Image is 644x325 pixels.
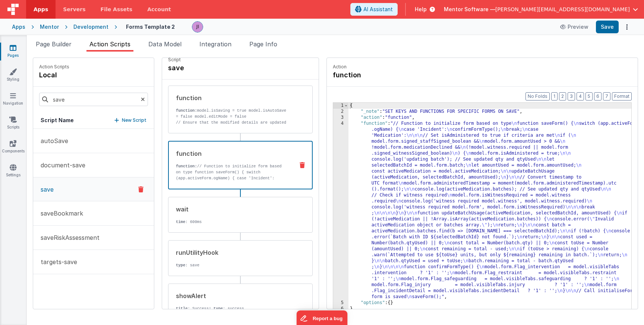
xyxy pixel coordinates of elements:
[41,117,74,124] h5: Script Name
[39,70,69,80] h4: local
[176,219,288,225] p: : 600ms
[176,108,288,120] p: model.isSaving = true model.isAutoSave = false model.editMode = false
[444,6,495,13] span: Mentor Software —
[176,205,288,214] div: wait
[36,185,54,194] p: save
[176,93,288,102] div: function
[122,117,146,124] p: New Script
[114,117,146,124] button: New Script
[33,250,154,274] button: targets-save
[350,3,398,16] button: AI Assistant
[568,92,575,100] button: 3
[333,300,348,306] div: 5
[36,161,85,170] p: document-save
[33,177,154,201] button: save
[559,92,566,100] button: 2
[176,306,288,312] p: : Success!, : success
[33,129,154,153] button: autoSave
[39,93,148,106] input: Search scripts
[12,23,25,31] div: Apps
[199,40,231,48] span: Integration
[495,6,630,13] span: [PERSON_NAME][EMAIL_ADDRESS][DOMAIN_NAME]
[603,92,610,100] button: 7
[214,306,223,311] strong: type
[36,136,68,145] p: autoSave
[176,120,288,143] p: // Ensure that the modified details are updated when saving model.form.modifiedBy = app.user.user...
[556,21,593,33] button: Preview
[126,24,175,30] h4: Forms Template 2
[333,121,348,300] div: 4
[73,23,108,31] div: Development
[363,6,393,13] span: AI Assistant
[192,22,203,32] img: 6c3d48e323fef8557f0b76cc516e01c7
[444,6,638,13] button: Mentor Software — [PERSON_NAME][EMAIL_ADDRESS][DOMAIN_NAME]
[596,21,619,33] button: Save
[148,40,181,48] span: Data Model
[36,40,72,48] span: Page Builder
[333,306,348,312] div: 6
[63,6,85,13] span: Servers
[33,201,154,226] button: saveBookmark
[39,64,69,70] p: Action Scripts
[176,248,288,257] div: runUtilityHook
[333,109,348,115] div: 2
[551,92,558,100] button: 1
[176,306,188,311] strong: title
[34,6,48,13] span: Apps
[415,6,427,13] span: Help
[525,92,550,100] button: No Folds
[36,233,100,242] p: saveRiskAssessment
[40,23,59,31] div: Mentor
[176,291,288,300] div: showAlert
[89,40,130,48] span: Action Scripts
[249,40,277,48] span: Page Info
[176,108,197,113] strong: function:
[33,226,154,250] button: saveRiskAssessment
[168,63,280,73] h4: save
[33,153,154,177] button: document-save
[333,115,348,121] div: 3
[333,103,348,109] div: 1
[176,262,288,268] p: : save
[176,220,185,224] strong: time
[176,263,185,267] strong: type
[577,92,584,100] button: 4
[176,163,288,187] p: // Function to initialize form based on type function saveForm() { switch (app.activeForm.ogName)...
[622,22,632,32] button: Options
[168,57,313,63] p: Script
[585,92,593,100] button: 5
[101,6,133,13] span: File Assets
[176,149,288,158] div: function
[333,64,632,70] p: Action
[36,257,77,266] p: targets-save
[36,209,83,218] p: saveBookmark
[594,92,602,100] button: 6
[612,92,632,100] button: Format
[333,70,445,80] h4: function
[176,164,197,168] strong: function:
